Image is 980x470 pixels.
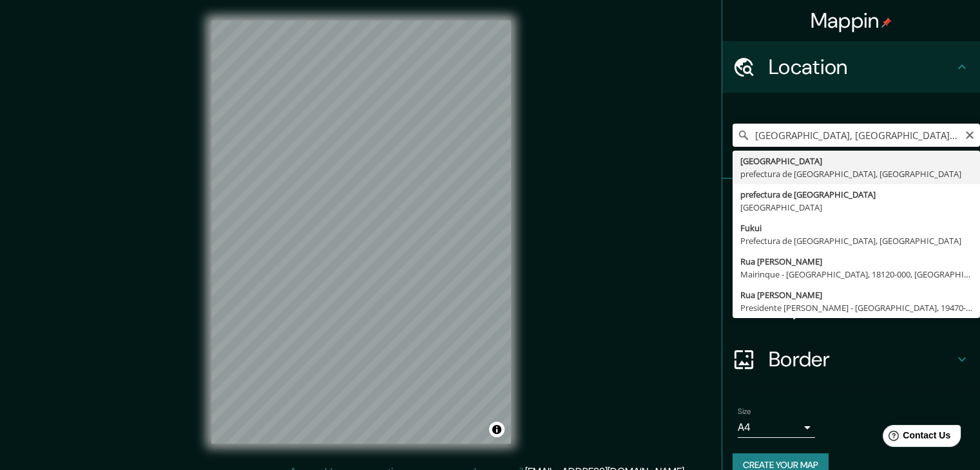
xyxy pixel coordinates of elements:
[722,179,980,230] div: Pins
[769,295,954,321] h4: Layout
[733,124,980,147] input: Pick your city or area
[740,201,972,214] div: [GEOGRAPHIC_DATA]
[865,420,966,456] iframe: Help widget launcher
[740,234,972,247] div: Prefectura de [GEOGRAPHIC_DATA], [GEOGRAPHIC_DATA]
[740,301,972,314] div: Presidente [PERSON_NAME] - [GEOGRAPHIC_DATA], 19470-000, [GEOGRAPHIC_DATA]
[722,334,980,385] div: Border
[740,188,972,201] div: prefectura de [GEOGRAPHIC_DATA]
[769,54,954,80] h4: Location
[738,417,815,438] div: A4
[740,221,972,234] div: Fukui
[740,167,972,180] div: prefectura de [GEOGRAPHIC_DATA], [GEOGRAPHIC_DATA]
[965,128,975,140] button: Clear
[740,268,972,281] div: Mairinque - [GEOGRAPHIC_DATA], 18120-000, [GEOGRAPHIC_DATA]
[722,41,980,93] div: Location
[740,255,972,268] div: Rua [PERSON_NAME]
[738,406,751,417] label: Size
[769,346,954,372] h4: Border
[881,17,892,28] img: pin-icon.png
[722,282,980,334] div: Layout
[489,422,504,437] button: Toggle attribution
[740,155,972,167] div: [GEOGRAPHIC_DATA]
[722,230,980,282] div: Style
[211,21,511,444] canvas: Map
[740,288,972,301] div: Rua [PERSON_NAME]
[811,8,892,33] h4: Mappin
